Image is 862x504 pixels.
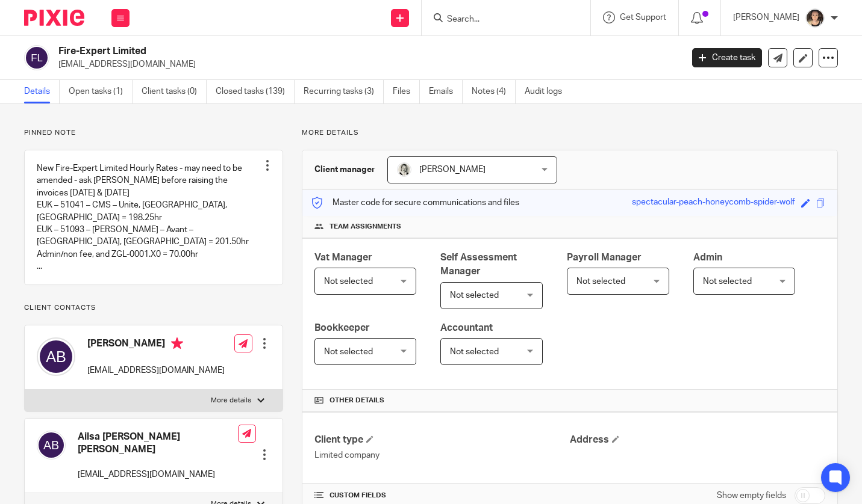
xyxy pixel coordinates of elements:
[446,14,554,25] input: Search
[314,253,372,262] span: Vat Manager
[314,491,570,500] h4: CUSTOM FIELDS
[314,323,370,333] span: Bookkeeper
[171,337,183,349] i: Primary
[397,162,411,177] img: DA590EE6-2184-4DF2-A25D-D99FB904303F_1_201_a.jpeg
[632,196,795,210] div: spectacular-peach-honeycomb-spider-wolf
[717,490,786,502] label: Show empty fields
[692,48,762,67] a: Create task
[329,396,384,405] span: Other details
[24,303,283,313] p: Client contacts
[805,8,825,28] img: 324535E6-56EA-408B-A48B-13C02EA99B5D.jpeg
[302,128,838,138] p: More details
[329,222,401,232] span: Team assignments
[69,80,133,103] a: Open tasks (1)
[450,348,499,356] span: Not selected
[440,323,493,333] span: Accountant
[733,11,799,23] p: [PERSON_NAME]
[419,165,486,174] span: [PERSON_NAME]
[703,277,752,286] span: Not selected
[87,364,225,376] p: [EMAIL_ADDRESS][DOMAIN_NAME]
[24,10,84,26] img: Pixie
[37,431,66,459] img: svg%3E
[37,337,75,376] img: svg%3E
[324,277,373,286] span: Not selected
[429,80,463,103] a: Emails
[440,253,517,276] span: Self Assessment Manager
[324,348,373,356] span: Not selected
[78,431,238,456] h4: Ailsa [PERSON_NAME] [PERSON_NAME]
[87,337,225,352] h4: [PERSON_NAME]
[311,197,519,209] p: Master code for secure communications and files
[472,80,516,103] a: Notes (4)
[211,396,251,405] p: More details
[314,164,375,176] h3: Client manager
[24,80,60,103] a: Details
[24,128,283,138] p: Pinned note
[620,13,666,22] span: Get Support
[304,80,384,103] a: Recurring tasks (3)
[567,253,642,262] span: Payroll Manager
[216,80,295,103] a: Closed tasks (139)
[314,449,570,461] p: Limited company
[24,45,49,70] img: svg%3E
[576,277,625,286] span: Not selected
[142,80,207,103] a: Client tasks (0)
[570,434,825,446] h4: Address
[314,434,570,446] h4: Client type
[78,469,238,481] p: [EMAIL_ADDRESS][DOMAIN_NAME]
[393,80,420,103] a: Files
[525,80,571,103] a: Audit logs
[693,253,722,262] span: Admin
[58,45,551,58] h2: Fire-Expert Limited
[450,291,499,300] span: Not selected
[58,58,674,70] p: [EMAIL_ADDRESS][DOMAIN_NAME]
